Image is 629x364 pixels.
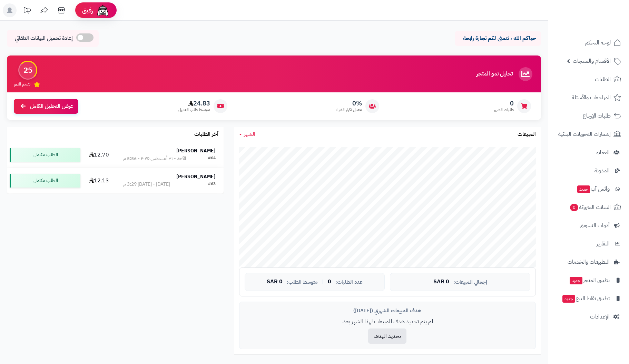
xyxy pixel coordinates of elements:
span: رفيق [82,6,93,14]
span: طلبات الإرجاع [583,111,611,121]
span: لوحة التحكم [585,38,611,48]
span: إجمالي المبيعات: [453,279,487,285]
a: طلبات الإرجاع [552,108,625,124]
span: 0 SAR [433,279,449,285]
span: إشعارات التحويلات البنكية [558,129,611,139]
h3: آخر الطلبات [194,131,218,138]
a: العملاء [552,144,625,161]
a: أدوات التسويق [552,217,625,234]
td: 12.13 [83,168,115,193]
span: 0 [570,204,578,211]
div: #63 [208,181,216,188]
span: 0 [494,100,514,107]
span: الشهر [244,130,255,138]
h3: تحليل نمو المتجر [476,71,513,77]
span: عرض التحليل الكامل [30,102,73,110]
span: الطلبات [595,74,611,84]
button: تحديد الهدف [368,328,406,344]
span: وآتس آب [577,184,610,194]
span: عدد الطلبات: [335,279,363,285]
a: تحديثات المنصة [18,3,36,19]
span: أدوات التسويق [580,221,610,230]
p: حياكم الله ، نتمنى لكم تجارة رابحة [460,34,536,42]
a: عرض التحليل الكامل [14,99,78,114]
span: المدونة [594,166,610,175]
span: | [322,279,324,284]
span: جديد [577,185,590,193]
strong: [PERSON_NAME] [176,147,216,154]
span: التقارير [597,239,610,249]
div: [DATE] - [DATE] 3:29 م [123,181,170,188]
span: تطبيق المتجر [569,275,610,285]
a: الشهر [239,130,255,138]
span: طلبات الشهر [494,107,514,113]
span: 0% [336,100,362,107]
span: الأقسام والمنتجات [573,56,611,66]
img: ai-face.png [96,3,110,17]
span: 0 SAR [267,279,283,285]
h3: المبيعات [518,131,536,138]
a: وآتس آبجديد [552,181,625,197]
a: التقارير [552,235,625,252]
a: المراجعات والأسئلة [552,89,625,106]
a: التطبيقات والخدمات [552,254,625,270]
div: الطلب مكتمل [10,148,80,162]
span: المراجعات والأسئلة [572,93,611,102]
a: إشعارات التحويلات البنكية [552,126,625,142]
span: العملاء [596,148,610,157]
td: 12.70 [83,142,115,168]
span: 24.83 [178,100,210,107]
div: هدف المبيعات الشهري ([DATE]) [245,307,530,314]
div: الطلب مكتمل [10,174,80,188]
span: متوسط الطلب: [287,279,318,285]
a: السلات المتروكة0 [552,199,625,215]
a: تطبيق نقاط البيعجديد [552,290,625,307]
p: لم يتم تحديد هدف للمبيعات لهذا الشهر بعد. [245,318,530,326]
span: تقييم النمو [14,81,30,87]
span: معدل تكرار الشراء [336,107,362,113]
span: الإعدادات [590,312,610,322]
span: متوسط طلب العميل [178,107,210,113]
span: جديد [562,295,575,303]
span: 0 [328,279,331,285]
a: المدونة [552,162,625,179]
a: الطلبات [552,71,625,88]
span: جديد [570,277,582,284]
div: #64 [208,155,216,162]
strong: [PERSON_NAME] [176,173,216,180]
span: السلات المتروكة [569,202,611,212]
a: الإعدادات [552,309,625,325]
span: التطبيقات والخدمات [568,257,610,267]
span: إعادة تحميل البيانات التلقائي [15,34,73,42]
span: تطبيق نقاط البيع [562,294,610,303]
a: لوحة التحكم [552,34,625,51]
a: تطبيق المتجرجديد [552,272,625,289]
div: الأحد - ٣١ أغسطس ٢٠٢٥ - 5:56 م [123,155,186,162]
